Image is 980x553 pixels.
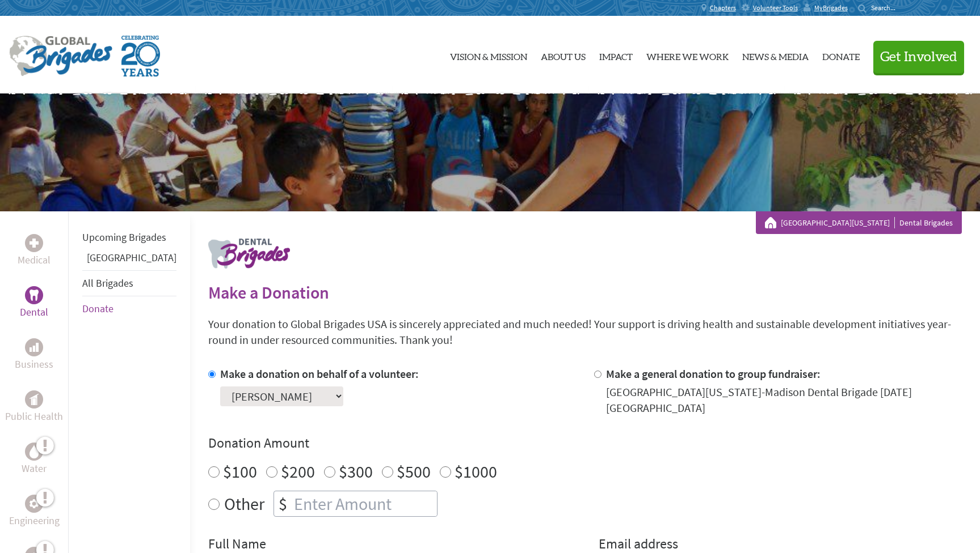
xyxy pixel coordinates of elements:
[871,3,903,12] input: Search...
[208,282,962,303] h2: Make a Donation
[30,445,39,458] img: Water
[208,316,962,348] p: Your donation to Global Brigades USA is sincerely appreciated and much needed! Your support is dr...
[25,234,43,252] div: Medical
[606,367,821,381] label: Make a general donation to group fundraiser:
[82,225,176,250] li: Upcoming Brigades
[606,384,962,416] div: [GEOGRAPHIC_DATA][US_STATE]-Madison Dental Brigade [DATE] [GEOGRAPHIC_DATA]
[121,36,160,76] img: Global Brigades Celebrating 20 Years
[30,239,39,248] img: Medical
[87,251,176,264] a: [GEOGRAPHIC_DATA]
[742,25,809,84] a: News & Media
[30,394,39,405] img: Public Health
[25,443,43,461] div: Water
[397,461,431,482] label: $500
[18,234,51,268] a: MedicalMedical
[224,491,264,517] label: Other
[22,461,47,477] p: Water
[82,296,176,321] li: Donate
[25,390,43,409] div: Public Health
[814,3,848,12] span: MyBrigades
[599,25,633,84] a: Impact
[753,3,798,12] span: Volunteer Tools
[15,338,53,372] a: BusinessBusiness
[450,25,527,84] a: Vision & Mission
[281,461,315,482] label: $200
[22,443,47,477] a: WaterWater
[710,3,736,12] span: Chapters
[208,434,962,452] h4: Donation Amount
[30,290,39,300] img: Dental
[781,217,895,228] a: [GEOGRAPHIC_DATA][US_STATE]
[30,499,39,508] img: Engineering
[765,217,953,228] div: Dental Brigades
[15,356,53,372] p: Business
[25,338,43,356] div: Business
[30,343,39,352] img: Business
[208,239,290,269] img: logo-dental.png
[223,461,257,482] label: $100
[82,250,176,270] li: Guatemala
[292,491,437,516] input: Enter Amount
[541,25,586,84] a: About Us
[873,41,964,73] button: Get Involved
[5,409,63,424] p: Public Health
[9,513,60,529] p: Engineering
[822,25,860,84] a: Donate
[82,270,176,296] li: All Brigades
[25,495,43,513] div: Engineering
[82,276,133,290] a: All Brigades
[18,252,51,268] p: Medical
[82,302,113,315] a: Donate
[82,231,166,244] a: Upcoming Brigades
[25,286,43,304] div: Dental
[9,495,60,529] a: EngineeringEngineering
[20,286,48,320] a: DentalDental
[646,25,729,84] a: Where We Work
[880,50,957,64] span: Get Involved
[339,461,373,482] label: $300
[455,461,497,482] label: $1000
[220,367,419,381] label: Make a donation on behalf of a volunteer:
[20,304,48,320] p: Dental
[5,390,63,424] a: Public HealthPublic Health
[274,491,292,516] div: $
[9,36,112,76] img: Global Brigades Logo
